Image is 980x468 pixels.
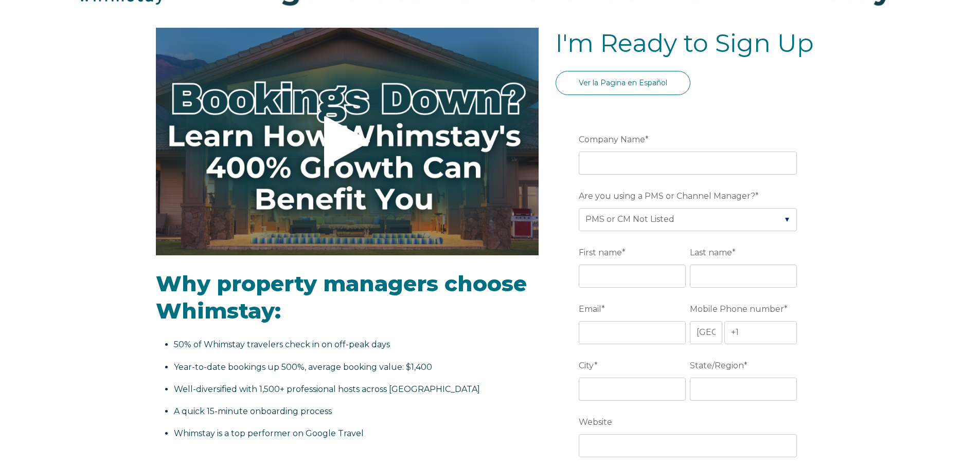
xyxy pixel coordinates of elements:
[579,414,612,430] span: Website
[174,406,332,416] span: A quick 15-minute onboarding process
[174,428,364,438] span: Whimstay is a top performer on Google Travel
[174,384,480,394] span: Well-diversified with 1,500+ professional hosts across [GEOGRAPHIC_DATA]
[174,362,432,372] span: Year-to-date bookings up 500%, average booking value: $1,400
[174,340,390,349] span: 50% of Whimstay travelers check in on off-peak days
[556,71,690,95] a: Ver la Pagina en Español
[579,245,622,260] span: First name
[690,301,784,317] span: Mobile Phone number
[690,245,732,260] span: Last name
[579,358,594,373] span: City
[690,358,744,373] span: State/Region
[579,301,601,317] span: Email
[579,188,755,204] span: Are you using a PMS or Channel Manager?
[156,270,527,324] span: Why property managers choose Whimstay:
[579,132,645,147] span: Company Name
[556,28,814,58] span: I'm Ready to Sign Up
